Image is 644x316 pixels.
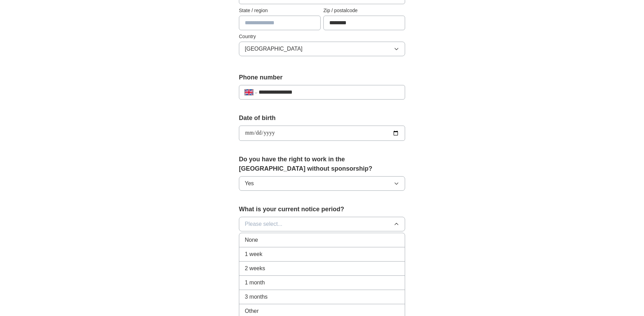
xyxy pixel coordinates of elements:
[245,45,303,53] span: [GEOGRAPHIC_DATA]
[245,179,254,188] span: Yes
[239,217,405,231] button: Please select...
[239,73,405,82] label: Phone number
[239,155,405,173] label: Do you have the right to work in the [GEOGRAPHIC_DATA] without sponsorship?
[239,205,405,214] label: What is your current notice period?
[245,279,265,287] span: 1 month
[323,7,405,14] label: Zip / postalcode
[239,42,405,56] button: [GEOGRAPHIC_DATA]
[239,113,405,123] label: Date of birth
[245,250,262,258] span: 1 week
[245,220,283,228] span: Please select...
[239,176,405,191] button: Yes
[245,236,258,244] span: None
[245,264,265,273] span: 2 weeks
[245,293,268,301] span: 3 months
[245,307,259,315] span: Other
[239,7,321,14] label: State / region
[239,33,405,40] label: Country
